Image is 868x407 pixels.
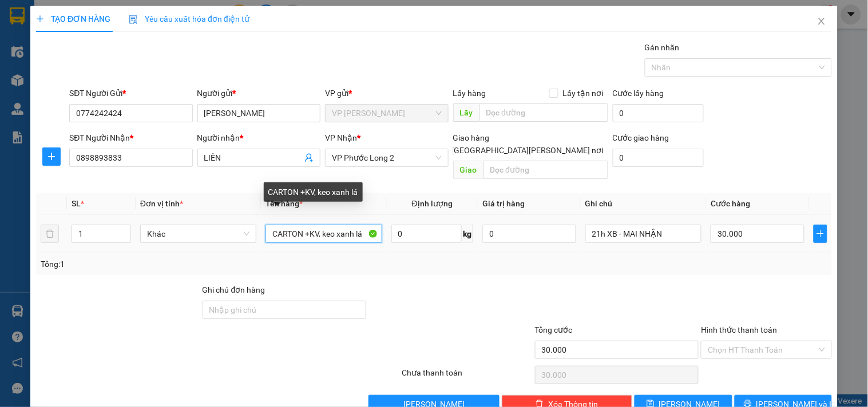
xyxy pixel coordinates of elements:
[817,17,826,26] span: close
[108,74,188,90] div: 30.000
[401,366,533,386] div: Chưa thanh toán
[36,15,44,23] span: plus
[147,225,249,242] span: Khác
[814,225,827,243] button: plus
[711,199,750,208] span: Cước hàng
[197,131,320,144] div: Người nhận
[412,199,453,208] span: Định lượng
[129,14,249,23] span: Yêu cầu xuất hóa đơn điện tử
[129,15,138,24] img: icon
[613,89,664,98] label: Cước lấy hàng
[109,37,187,51] div: HUY TRẦN
[10,10,101,37] div: VP [PERSON_NAME]
[453,133,490,142] span: Giao hàng
[10,37,101,51] div: [PERSON_NAME]
[108,77,124,89] span: CC :
[613,133,669,142] label: Cước giao hàng
[585,225,701,243] input: Ghi Chú
[332,149,441,166] span: VP Phước Long 2
[264,182,363,202] div: CARTON +KV, keo xanh lá
[10,11,27,23] span: Gửi:
[109,10,187,37] div: VP Bom Bo
[814,229,827,238] span: plus
[453,103,479,122] span: Lấy
[535,325,573,334] span: Tổng cước
[482,225,576,243] input: 0
[42,147,61,166] button: plus
[325,133,357,142] span: VP Nhận
[69,131,192,144] div: SĐT Người Nhận
[613,104,704,122] input: Cước lấy hàng
[645,43,680,52] label: Gán nhãn
[72,199,81,208] span: SL
[325,87,448,99] div: VP gửi
[482,199,525,208] span: Giá trị hàng
[41,258,336,270] div: Tổng: 1
[304,153,314,162] span: user-add
[558,87,608,99] span: Lấy tận nơi
[69,87,192,99] div: SĐT Người Gửi
[332,105,441,122] span: VP Lê Hồng Phong
[581,193,706,215] th: Ghi chú
[479,103,608,122] input: Dọc đường
[265,225,382,243] input: VD: Bàn, Ghế
[453,161,483,179] span: Giao
[447,144,608,157] span: [GEOGRAPHIC_DATA][PERSON_NAME] nơi
[43,152,60,161] span: plus
[41,225,59,243] button: delete
[140,199,183,208] span: Đơn vị tính
[701,325,777,334] label: Hình thức thanh toán
[203,301,367,319] input: Ghi chú đơn hàng
[613,149,704,167] input: Cước giao hàng
[462,225,473,243] span: kg
[36,14,110,23] span: TẠO ĐƠN HÀNG
[197,87,320,99] div: Người gửi
[483,161,608,179] input: Dọc đường
[453,89,486,98] span: Lấy hàng
[109,11,137,23] span: Nhận:
[806,6,838,38] button: Close
[203,285,265,294] label: Ghi chú đơn hàng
